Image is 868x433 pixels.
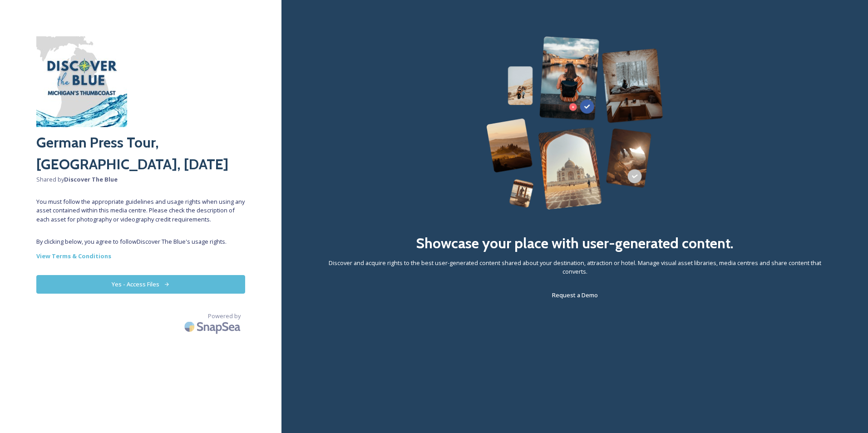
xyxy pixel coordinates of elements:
[552,290,598,300] a: Request a Demo
[36,237,245,246] span: By clicking below, you agree to follow Discover The Blue 's usage rights.
[36,175,245,184] span: Shared by
[36,197,245,224] span: You must follow the appropriate guidelines and usage rights when using any asset contained within...
[486,36,663,210] img: 63b42ca75bacad526042e722_Group%20154-p-800.png
[36,252,111,260] strong: View Terms & Conditions
[552,291,598,299] span: Request a Demo
[64,175,118,183] strong: Discover The Blue
[182,316,245,337] img: SnapSea Logo
[318,259,832,276] span: Discover and acquire rights to the best user-generated content shared about your destination, att...
[36,275,245,294] button: Yes - Access Files
[36,132,245,175] h2: German Press Tour, [GEOGRAPHIC_DATA], [DATE]
[416,232,734,254] h2: Showcase your place with user-generated content.
[36,251,245,261] a: View Terms & Conditions
[208,312,241,320] span: Powered by
[36,36,127,127] img: 1710423113617.jpeg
